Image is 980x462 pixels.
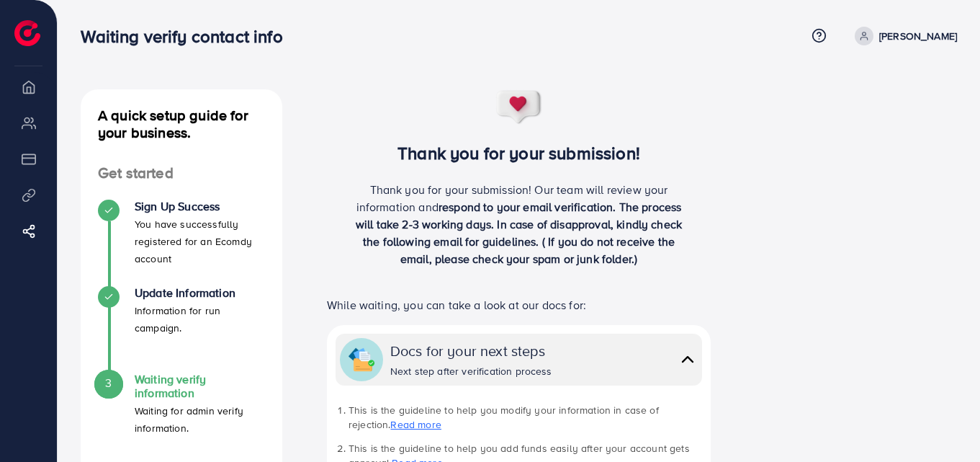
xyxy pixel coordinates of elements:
li: Sign Up Success [81,200,282,286]
a: [PERSON_NAME] [849,27,957,45]
img: logo [14,20,40,46]
h4: A quick setup guide for your business. [81,107,282,141]
h3: Thank you for your submission! [305,143,732,164]
p: [PERSON_NAME] [879,27,957,45]
li: Update Information [81,286,282,373]
h4: Update Information [135,286,265,300]
div: Docs for your next steps [390,340,552,361]
li: Waiting verify information [81,373,282,459]
h4: Waiting verify information [135,373,265,400]
h3: Waiting verify contact info [81,26,294,47]
p: Thank you for your submission! Our team will review your information and [349,181,690,267]
img: collapse [349,347,374,373]
p: While waiting, you can take a look at our docs for: [327,296,711,314]
span: respond to your email verification. The process will take 2-3 working days. In case of disapprova... [356,199,682,267]
p: You have successfully registered for an Ecomdy account [135,216,265,267]
span: 3 [105,375,112,391]
a: Read more [390,417,441,432]
img: collapse [678,349,698,370]
li: This is the guideline to help you modify your information in case of rejection. [349,403,702,432]
h4: Get started [81,164,282,182]
img: success [495,89,543,125]
h4: Sign Up Success [135,200,265,213]
div: Next step after verification process [390,364,552,378]
p: Information for run campaign. [135,302,265,337]
p: Waiting for admin verify information. [135,402,265,437]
